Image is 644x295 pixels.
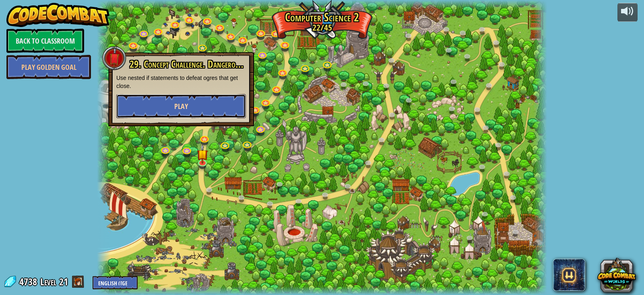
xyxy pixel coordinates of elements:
img: level-banner-started.png [197,144,208,164]
button: Play [116,94,246,118]
img: CodeCombat - Learn how to code by playing a game [6,3,109,27]
a: Play Golden Goal [6,55,91,79]
span: 21 [59,275,68,288]
span: Play [174,101,188,111]
p: Use nested if statements to defeat ogres that get close. [116,74,246,90]
span: Level [40,275,56,289]
span: 4738 [19,275,39,288]
a: Back to Classroom [6,29,84,53]
button: Adjust volume [617,3,638,22]
span: 29. Concept Challenge. Dangerous Tree [130,57,258,71]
